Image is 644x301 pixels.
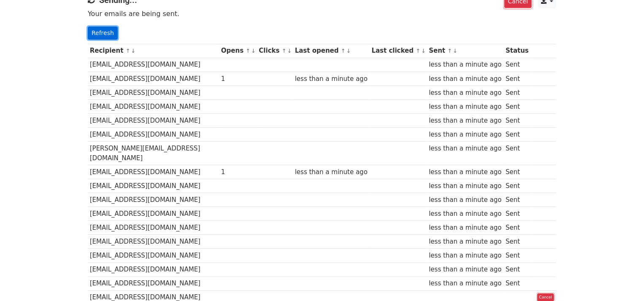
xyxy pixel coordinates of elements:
[503,165,530,179] td: Sent
[429,279,501,288] div: less than a minute ago
[416,48,420,54] a: ↑
[503,86,530,99] td: Sent
[503,114,530,128] td: Sent
[126,48,130,54] a: ↑
[341,48,346,54] a: ↑
[503,44,530,58] th: Status
[427,44,504,58] th: Sent
[346,48,351,54] a: ↓
[503,221,530,235] td: Sent
[602,261,644,301] iframe: Chat Widget
[88,221,219,235] td: [EMAIL_ADDRESS][DOMAIN_NAME]
[88,165,219,179] td: [EMAIL_ADDRESS][DOMAIN_NAME]
[88,249,219,263] td: [EMAIL_ADDRESS][DOMAIN_NAME]
[295,167,368,177] div: less than a minute ago
[88,72,219,86] td: [EMAIL_ADDRESS][DOMAIN_NAME]
[429,88,501,98] div: less than a minute ago
[295,74,368,84] div: less than a minute ago
[429,251,501,261] div: less than a minute ago
[503,249,530,263] td: Sent
[219,44,257,58] th: Opens
[221,167,255,177] div: 1
[88,263,219,277] td: [EMAIL_ADDRESS][DOMAIN_NAME]
[88,44,219,58] th: Recipient
[88,128,219,142] td: [EMAIL_ADDRESS][DOMAIN_NAME]
[88,277,219,290] td: [EMAIL_ADDRESS][DOMAIN_NAME]
[448,48,452,54] a: ↑
[88,235,219,249] td: [EMAIL_ADDRESS][DOMAIN_NAME]
[429,167,501,177] div: less than a minute ago
[287,48,292,54] a: ↓
[421,48,426,54] a: ↓
[503,58,530,72] td: Sent
[503,235,530,249] td: Sent
[293,44,370,58] th: Last opened
[88,99,219,113] td: [EMAIL_ADDRESS][DOMAIN_NAME]
[221,74,255,84] div: 1
[453,48,457,54] a: ↓
[503,72,530,86] td: Sent
[503,263,530,277] td: Sent
[503,99,530,113] td: Sent
[429,144,501,153] div: less than a minute ago
[370,44,427,58] th: Last clicked
[88,142,219,165] td: [PERSON_NAME][EMAIL_ADDRESS][DOMAIN_NAME]
[503,142,530,165] td: Sent
[503,128,530,142] td: Sent
[429,209,501,219] div: less than a minute ago
[429,223,501,233] div: less than a minute ago
[88,114,219,128] td: [EMAIL_ADDRESS][DOMAIN_NAME]
[429,181,501,191] div: less than a minute ago
[246,48,250,54] a: ↑
[282,48,287,54] a: ↑
[429,74,501,84] div: less than a minute ago
[503,193,530,207] td: Sent
[88,207,219,221] td: [EMAIL_ADDRESS][DOMAIN_NAME]
[429,195,501,205] div: less than a minute ago
[503,207,530,221] td: Sent
[503,179,530,193] td: Sent
[429,60,501,70] div: less than a minute ago
[88,193,219,207] td: [EMAIL_ADDRESS][DOMAIN_NAME]
[429,237,501,247] div: less than a minute ago
[429,102,501,112] div: less than a minute ago
[257,44,293,58] th: Clicks
[251,48,256,54] a: ↓
[131,48,135,54] a: ↓
[503,277,530,290] td: Sent
[429,130,501,140] div: less than a minute ago
[88,58,219,72] td: [EMAIL_ADDRESS][DOMAIN_NAME]
[88,86,219,99] td: [EMAIL_ADDRESS][DOMAIN_NAME]
[88,9,556,18] p: Your emails are being sent.
[88,179,219,193] td: [EMAIL_ADDRESS][DOMAIN_NAME]
[429,116,501,126] div: less than a minute ago
[429,265,501,274] div: less than a minute ago
[88,27,118,40] a: Refresh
